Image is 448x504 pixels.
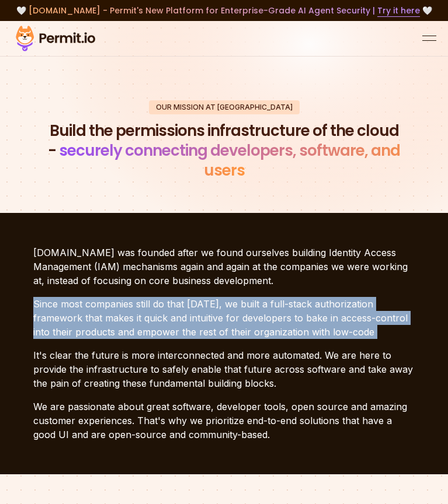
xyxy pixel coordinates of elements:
[33,400,415,442] p: We are passionate about great software, developer tools, open source and amazing customer experie...
[29,5,420,16] span: [DOMAIN_NAME] - Permit's New Platform for Enterprise-Grade AI Agent Security |
[33,246,415,288] p: [DOMAIN_NAME] was founded after we found ourselves building Identity Access Management (IAM) mech...
[33,348,415,390] p: It's clear the future is more interconnected and more automated. We are here to provide the infra...
[46,121,402,180] h1: Build the permissions infrastructure of the cloud -
[12,23,99,54] img: Permit logo
[12,5,436,16] div: 🤍 🤍
[33,297,415,339] p: Since most companies still do that [DATE], we built a full-stack authorization framework that mak...
[377,5,420,17] a: Try it here
[59,140,400,181] span: securely connecting developers, software, and users
[422,32,436,45] button: open menu
[149,100,300,114] div: Our mission at [GEOGRAPHIC_DATA]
